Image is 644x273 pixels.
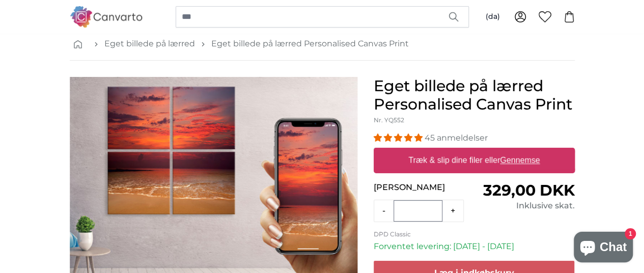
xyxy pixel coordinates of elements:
[374,181,474,194] p: [PERSON_NAME]
[374,230,575,238] p: DPD Classic
[442,201,463,221] button: +
[374,133,425,143] span: 4.93 stars
[374,116,404,124] span: Nr. YQ552
[404,150,544,171] label: Træk & slip dine filer eller
[571,232,636,265] inbox-online-store-chat: Shopify-webshopchat
[104,38,195,50] a: Eget billede på lærred
[374,240,575,253] p: Forventet levering: [DATE] - [DATE]
[374,201,394,221] button: -
[70,28,575,61] nav: breadcrumbs
[425,133,488,143] span: 45 anmeldelser
[70,6,143,27] img: Canvarto
[374,77,575,114] h1: Eget billede på lærred Personalised Canvas Print
[211,38,409,50] a: Eget billede på lærred Personalised Canvas Print
[474,200,574,212] div: Inklusive skat.
[483,181,574,200] span: 329,00 DKK
[500,156,540,165] u: Gennemse
[478,8,508,26] button: (da)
